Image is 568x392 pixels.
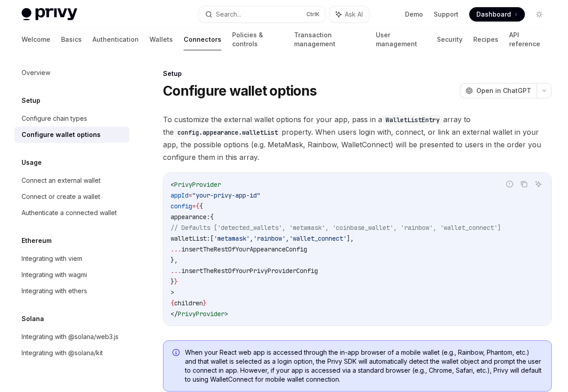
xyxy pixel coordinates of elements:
a: Authentication [92,29,139,50]
h5: Ethereum [22,235,52,246]
a: Welcome [22,29,50,50]
div: Configure chain types [22,113,87,124]
a: Transaction management [294,29,365,50]
a: Authenticate a connected wallet [14,205,129,221]
span: > [171,288,174,296]
button: Toggle dark mode [532,7,546,22]
div: Integrating with wagmi [22,269,87,280]
span: < [171,181,174,189]
a: User management [376,29,426,50]
a: Integrating with viem [14,251,129,267]
div: Integrating with @solana/web3.js [22,331,119,342]
a: Recipes [473,29,498,50]
span: = [192,202,196,210]
button: Search...CtrlK [199,6,325,22]
span: Open in ChatGPT [476,86,531,95]
span: PrivyProvider [174,181,221,189]
img: light logo [22,8,77,21]
a: Connectors [184,29,221,50]
a: Configure chain types [14,110,129,127]
span: 'rainbow' [253,234,286,242]
span: Ctrl K [306,11,320,18]
span: }, [171,256,178,264]
span: { [196,202,199,210]
a: Integrating with @solana/web3.js [14,329,129,345]
a: API reference [509,29,546,50]
div: Configure wallet options [22,129,101,140]
a: Overview [14,65,129,81]
a: Configure wallet options [14,127,129,143]
span: Ask AI [345,10,363,19]
code: config.appearance.walletList [174,128,282,137]
div: Overview [22,67,50,78]
span: appId [171,191,189,199]
span: { [171,299,174,307]
span: Dashboard [476,10,511,19]
span: insertTheRestOfYourAppearanceConfig [181,245,307,253]
a: Wallets [150,29,173,50]
div: Integrating with viem [22,253,82,264]
span: , [250,234,253,242]
div: Setup [163,69,552,78]
a: Basics [61,29,82,50]
a: Policies & controls [232,29,283,50]
span: config [171,202,192,210]
span: </ [171,310,178,318]
span: children [174,299,203,307]
span: PrivyProvider [178,310,225,318]
span: } [174,277,178,286]
span: 'metamask' [214,234,250,242]
span: ... [171,245,181,253]
span: To customize the external wallet options for your app, pass in a array to the property. When user... [163,113,552,163]
button: Report incorrect code [504,178,515,190]
span: ], [347,234,354,242]
span: insertTheRestOfYourPrivyProviderConfig [181,267,318,275]
a: Connect or create a wallet [14,189,129,205]
span: } [203,299,207,307]
button: Ask AI [330,6,369,22]
a: Support [434,10,458,19]
div: Integrating with @solana/kit [22,348,103,358]
span: // Defaults ['detected_wallets', 'metamask', 'coinbase_wallet', 'rainbow', 'wallet_connect'] [171,224,501,232]
button: Copy the contents from the code block [518,178,530,190]
span: { [210,213,214,221]
span: ... [171,267,181,275]
div: Connect or create a wallet [22,191,100,202]
div: Search... [216,9,241,20]
div: Integrating with ethers [22,286,87,296]
span: { [199,202,203,210]
a: Dashboard [469,7,525,22]
span: 'wallet_connect' [289,234,347,242]
span: walletList: [171,234,210,242]
span: = [189,191,192,199]
a: Connect an external wallet [14,172,129,189]
a: Integrating with @solana/kit [14,345,129,361]
h5: Setup [22,95,40,106]
svg: Info [172,349,181,358]
h1: Configure wallet options [163,83,317,99]
span: , [286,234,289,242]
div: Connect an external wallet [22,175,101,186]
a: Integrating with ethers [14,283,129,299]
h5: Usage [22,157,42,168]
span: "your-privy-app-id" [192,191,260,199]
a: Integrating with wagmi [14,267,129,283]
button: Open in ChatGPT [460,83,537,98]
span: } [171,277,174,286]
span: [ [210,234,214,242]
code: WalletListEntry [382,115,443,125]
span: When your React web app is accessed through the in-app browser of a mobile wallet (e.g., Rainbow,... [185,348,542,384]
h5: Solana [22,313,44,324]
div: Authenticate a connected wallet [22,207,117,218]
button: Ask AI [533,178,544,190]
span: appearance: [171,213,210,221]
a: Demo [405,10,423,19]
span: > [225,310,228,318]
a: Security [437,29,462,50]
